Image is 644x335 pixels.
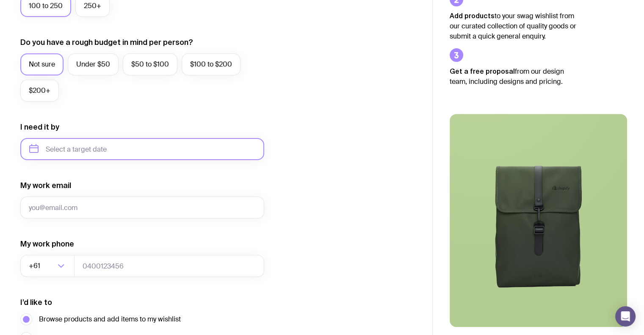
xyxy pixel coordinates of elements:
[74,255,264,277] input: 0400123456
[20,239,74,249] label: My work phone
[20,53,64,75] label: Not sure
[123,53,177,75] label: $50 to $100
[20,122,59,132] label: I need it by
[29,255,42,277] span: +61
[615,306,636,327] div: Open Intercom Messenger
[39,314,181,324] span: Browse products and add items to my wishlist
[42,255,55,277] input: Search for option
[20,80,59,102] label: $200+
[20,138,264,160] input: Select a target date
[450,67,515,75] strong: Get a free proposal
[450,66,577,87] p: from our design team, including designs and pricing.
[20,180,71,191] label: My work email
[450,12,495,19] strong: Add products
[20,197,264,219] input: you@email.com
[182,53,240,75] label: $100 to $200
[68,53,119,75] label: Under $50
[450,11,577,42] p: to your swag wishlist from our curated collection of quality goods or submit a quick general enqu...
[20,297,52,307] label: I’d like to
[20,255,75,277] div: Search for option
[20,37,193,47] label: Do you have a rough budget in mind per person?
